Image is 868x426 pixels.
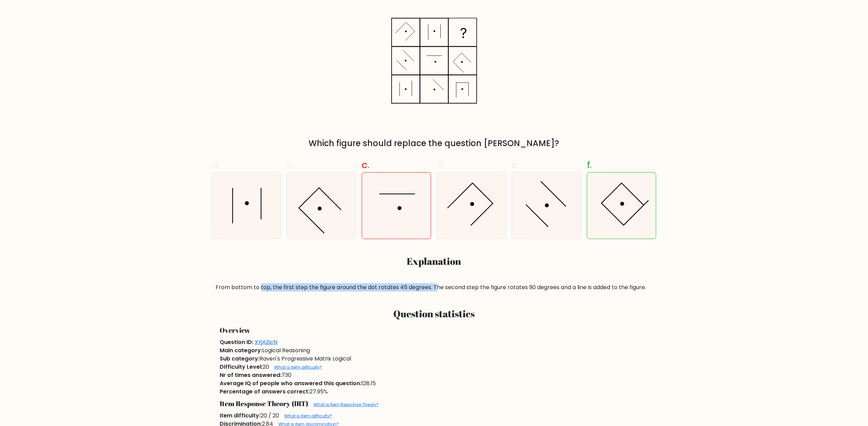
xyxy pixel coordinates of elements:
div: From bottom to top, the first step the figure around the dot rotates 45 degrees. The second step ... [216,283,652,292]
div: 20 [216,363,652,371]
span: Average IQ of people who answered this question: [220,379,362,387]
div: Raven's Progressive Matrix Logical [216,355,652,363]
span: Item difficulty: [220,412,261,419]
a: What is item difficulty? [275,364,322,370]
div: 27.95% [216,388,652,396]
a: What is Item Response Theory? [314,402,379,407]
div: 128.15 [216,379,652,388]
span: Percentage of answers correct: [220,388,310,395]
span: Question ID: [220,338,254,346]
h3: Explanation [216,256,652,267]
div: Logical Reasoning [216,346,652,355]
div: 730 [216,371,652,379]
h3: Question statistics [220,308,648,320]
span: b. [287,158,295,171]
div: 20 / 20 [216,412,652,420]
span: Main category: [220,346,263,354]
a: What is item difficulty? [285,413,332,419]
span: Nr of times answered: [220,371,282,379]
span: c. [362,158,369,171]
span: Item Response Theory (IRT) [220,399,309,408]
span: Sub category: [220,355,260,363]
a: XYjAZicN [255,338,278,346]
span: Overview [220,326,251,335]
span: a. [212,158,220,171]
span: f. [587,158,592,171]
div: Which figure should replace the question [PERSON_NAME]? [216,137,652,150]
span: Difficulty Level: [220,363,263,371]
span: d. [437,158,445,171]
span: e. [512,158,519,171]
